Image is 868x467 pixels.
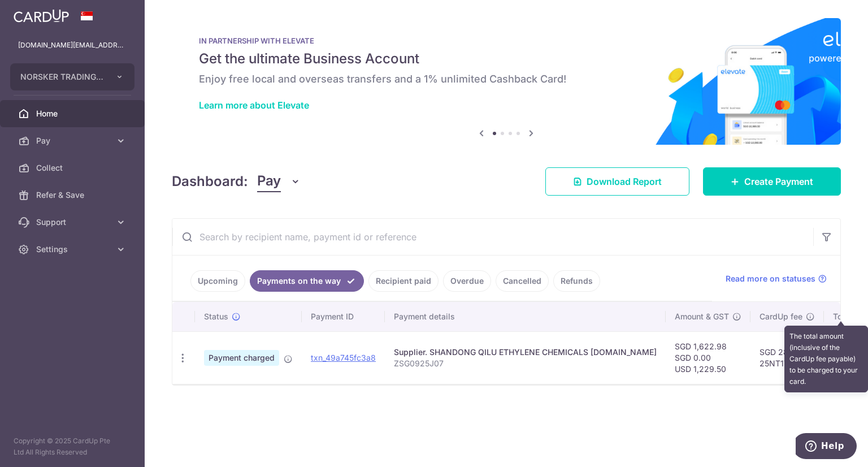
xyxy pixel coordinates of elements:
[587,175,662,188] span: Download Report
[172,219,813,255] input: Search by recipient name, payment id or reference
[302,302,385,331] th: Payment ID
[784,326,868,392] div: The total amount (inclusive of the CardUp fee payable) to be charged to your card.
[36,135,111,146] span: Pay
[385,302,666,331] th: Payment details
[394,347,657,358] div: Supplier. SHANDONG QILU ETHYLENE CHEMICALS [DOMAIN_NAME]
[726,273,815,284] span: Read more on statuses
[750,331,824,384] td: SGD 28.40 25NT175
[726,273,827,284] a: Read more on statuses
[199,72,814,86] h6: Enjoy free local and overseas transfers and a 1% unlimited Cashback Card!
[36,108,111,119] span: Home
[199,100,309,111] a: Learn more about Elevate
[36,217,111,228] span: Support
[250,270,364,292] a: Payments on the way
[744,175,813,188] span: Create Payment
[553,270,600,292] a: Refunds
[199,36,814,45] p: IN PARTNERSHIP WITH ELEVATE
[675,311,729,322] span: Amount & GST
[36,244,111,255] span: Settings
[666,331,750,384] td: SGD 1,622.98 SGD 0.00 USD 1,229.50
[796,433,857,461] iframe: Opens a widget where you can find more information
[20,71,104,83] span: NORSKER TRADING HOUSE PTE LTD
[759,311,802,322] span: CardUp fee
[36,162,111,174] span: Collect
[190,270,245,292] a: Upcoming
[545,167,689,196] a: Download Report
[496,270,549,292] a: Cancelled
[394,358,657,369] p: ZSG0925J07
[172,18,841,145] img: Renovation banner
[172,171,248,192] h4: Dashboard:
[443,270,491,292] a: Overdue
[257,171,301,192] button: Pay
[14,9,69,23] img: CardUp
[204,311,228,322] span: Status
[257,171,281,192] span: Pay
[199,50,814,68] h5: Get the ultimate Business Account
[10,63,134,90] button: NORSKER TRADING HOUSE PTE LTD
[204,350,279,366] span: Payment charged
[36,189,111,201] span: Refer & Save
[703,167,841,196] a: Create Payment
[368,270,439,292] a: Recipient paid
[18,40,127,51] p: [DOMAIN_NAME][EMAIL_ADDRESS][DOMAIN_NAME]
[311,353,376,362] a: txn_49a745fc3a8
